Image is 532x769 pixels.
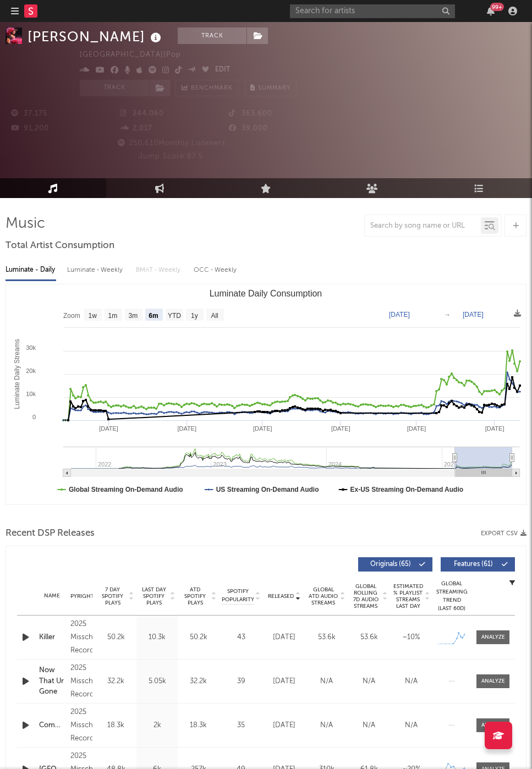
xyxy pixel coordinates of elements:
a: Now That Ur Gone [39,665,65,697]
div: [PERSON_NAME] [28,28,164,46]
a: Killer [39,632,65,643]
text: 0 [32,414,36,420]
div: N/A [308,720,345,731]
div: Global Streaming Trend (Last 60D) [435,580,468,613]
div: [GEOGRAPHIC_DATA] | Pop [80,48,194,62]
text: [DATE] [407,425,426,432]
span: Jump Score: 87.5 [139,153,203,160]
div: 35 [222,720,260,731]
text: 3m [129,312,138,320]
span: Recent DSP Releases [6,527,95,540]
div: 5.05k [139,676,175,687]
div: 18.3k [180,720,216,731]
div: 39 [222,676,260,687]
div: 2025 Misschief Records [70,618,92,657]
text: 1w [89,312,97,320]
div: [DATE] [266,720,303,731]
div: 50.2k [98,632,134,643]
div: Luminate - Weekly [67,261,125,279]
span: 244,060 [120,110,164,117]
div: N/A [308,676,345,687]
div: Name [39,592,65,600]
div: 2k [139,720,175,731]
span: 39,000 [229,125,268,132]
text: 1y [191,312,198,320]
div: N/A [350,720,387,731]
text: 6m [149,312,158,320]
text: [DATE] [253,425,272,432]
span: 250,610 Monthly Listeners [116,140,226,147]
div: 50.2k [180,632,216,643]
span: Copyright [62,593,94,600]
a: Commotion [39,720,65,731]
div: 43 [222,632,260,643]
text: 1m [108,312,118,320]
div: 32.2k [180,676,216,687]
button: Originals(65) [358,557,432,572]
div: [DATE] [266,632,303,643]
span: Summary [258,85,290,91]
text: [DATE] [331,425,350,432]
button: Track [80,80,149,96]
button: 99+ [487,7,495,15]
span: Global ATD Audio Streams [308,586,338,606]
text: [DATE] [389,311,410,318]
div: N/A [393,720,430,731]
span: Estimated % Playlist Streams Last Day [393,583,423,609]
div: [DATE] [266,676,303,687]
span: 363,600 [229,110,272,117]
span: ATD Spotify Plays [180,586,210,606]
button: Edit [215,64,230,77]
span: 7 Day Spotify Plays [98,586,127,606]
span: Last Day Spotify Plays [139,586,168,606]
div: 10.3k [139,632,175,643]
span: Released [268,593,294,600]
div: OCC - Weekly [194,261,238,279]
button: Track [178,28,246,44]
span: Originals ( 65 ) [365,561,416,568]
text: [DATE] [99,425,118,432]
div: Luminate - Daily [6,261,56,279]
text: [DATE] [177,425,196,432]
button: Export CSV [481,530,526,537]
div: N/A [393,676,430,687]
text: [DATE] [485,425,504,432]
div: 32.2k [98,676,134,687]
text: Ex-US Streaming On-Demand Audio [350,486,464,493]
div: 2025 Misschief Records [70,662,92,701]
text: → [444,311,451,318]
text: 20k [26,367,36,374]
text: 10k [26,391,36,397]
a: Benchmark [175,80,239,96]
input: Search for artists [290,4,455,18]
text: US Streaming On-Demand Audio [216,486,319,493]
text: [DATE] [463,311,484,318]
svg: Luminate Daily Consumption [6,284,525,504]
div: 18.3k [98,720,134,731]
input: Search by song name or URL [365,222,481,230]
span: 2,017 [120,125,152,132]
div: 53.6k [308,632,345,643]
button: Summary [244,80,297,96]
text: All [211,312,218,320]
text: Zoom [63,312,80,320]
div: N/A [350,676,387,687]
button: Features(61) [441,557,515,572]
div: ~ 10 % [393,632,430,643]
span: 91,200 [11,125,49,132]
div: 99 + [490,3,504,11]
span: Benchmark [191,82,233,95]
div: 53.6k [350,632,387,643]
text: YTD [168,312,181,320]
span: Features ( 61 ) [448,561,498,568]
span: Spotify Popularity [222,587,254,604]
text: 30k [26,344,36,351]
text: Luminate Daily Streams [13,339,21,409]
text: Global Streaming On-Demand Audio [69,486,183,493]
span: Global Rolling 7D Audio Streams [350,583,381,609]
span: 37,175 [11,110,47,117]
text: Luminate Daily Consumption [210,289,322,298]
